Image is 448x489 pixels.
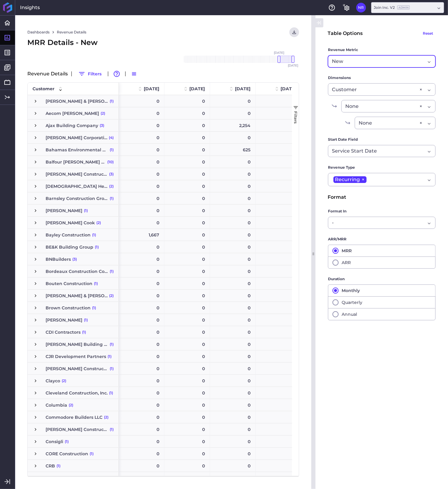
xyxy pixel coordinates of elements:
[256,399,301,411] div: 0
[164,180,210,192] div: 0
[104,412,109,423] span: (2)
[371,2,444,13] div: Dropdown select
[46,108,99,119] span: Aecom [PERSON_NAME]
[28,338,119,350] div: Press SPACE to select this row.
[109,387,113,399] span: (1)
[332,219,334,226] span: -
[164,168,210,180] div: 0
[28,448,119,460] div: Press SPACE to select this row.
[28,217,119,229] div: Press SPACE to select this row.
[46,229,91,241] span: Bayley Construction
[419,119,422,127] div: ×
[144,86,159,91] span: [DATE]
[164,350,210,362] div: 0
[69,399,73,411] span: (2)
[256,472,301,484] div: 0
[57,29,86,35] a: Revenue Details
[46,95,108,107] span: [PERSON_NAME] & [PERSON_NAME]
[256,411,301,423] div: 0
[345,103,359,110] span: None
[210,314,256,326] div: 0
[119,119,164,131] div: 0
[28,375,119,387] div: Press SPACE to select this row.
[108,351,112,362] span: (1)
[164,144,210,156] div: 0
[28,180,119,192] div: Press SPACE to select this row.
[164,156,210,168] div: 0
[374,5,410,10] div: Join Inc. V2
[27,37,299,48] div: MRR Details - New
[328,164,355,170] span: Revenue Type
[256,156,301,168] div: 0
[27,69,299,79] div: Revenue Details
[46,424,108,435] span: [PERSON_NAME] Construction
[164,229,210,241] div: 0
[119,132,164,143] div: 0
[210,326,256,338] div: 0
[210,423,256,435] div: 0
[164,205,210,216] div: 0
[119,460,164,472] div: 0
[46,132,107,143] span: [PERSON_NAME] Corporation
[256,350,301,362] div: 0
[342,3,351,12] button: General Settings
[328,47,358,53] span: Revenue Metric
[419,102,422,110] div: ×
[119,314,164,326] div: 0
[101,108,105,119] span: (2)
[92,302,96,314] span: (1)
[164,241,210,253] div: 0
[28,472,119,484] div: Press SPACE to select this row.
[110,339,114,350] span: (1)
[119,107,164,119] div: 0
[119,411,164,423] div: 0
[28,302,119,314] div: Press SPACE to select this row.
[328,30,363,37] div: Table Options
[46,314,82,326] span: [PERSON_NAME]
[164,107,210,119] div: 0
[256,290,301,301] div: 0
[46,448,88,460] span: CORE Construction
[28,229,119,241] div: Press SPACE to select this row.
[28,107,119,119] div: Press SPACE to select this row.
[46,387,108,399] span: Cleveland Construction, Inc.
[46,205,82,216] span: [PERSON_NAME]
[328,136,358,143] span: Start Date Field
[210,338,256,350] div: 0
[256,95,301,107] div: 0
[46,181,108,192] span: [DEMOGRAPHIC_DATA] Health
[210,411,256,423] div: 0
[256,168,301,180] div: 0
[328,83,436,96] div: Dropdown select
[360,176,367,183] span: ×
[210,107,256,119] div: 0
[210,387,256,399] div: 0
[328,245,436,257] button: MRR
[210,180,256,192] div: 0
[109,168,114,180] span: (3)
[328,257,436,269] button: ARR
[256,460,301,472] div: 0
[84,472,88,484] span: (1)
[164,253,210,265] div: 0
[293,111,298,124] span: Filters
[335,176,360,183] span: Recurring
[82,326,86,338] span: (1)
[28,350,119,363] div: Press SPACE to select this row.
[28,387,119,399] div: Press SPACE to select this row.
[119,253,164,265] div: 0
[164,448,210,460] div: 0
[46,253,71,265] span: BNBuilders
[75,69,104,79] button: Filters
[119,192,164,204] div: 0
[84,205,88,216] span: (1)
[355,117,436,129] div: Dropdown select
[28,460,119,472] div: Press SPACE to select this row.
[420,27,436,40] button: Reset
[210,265,256,277] div: 0
[164,338,210,350] div: 0
[110,95,114,107] span: (1)
[28,95,119,107] div: Press SPACE to select this row.
[46,302,91,314] span: Brown Construction
[90,448,94,460] span: (1)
